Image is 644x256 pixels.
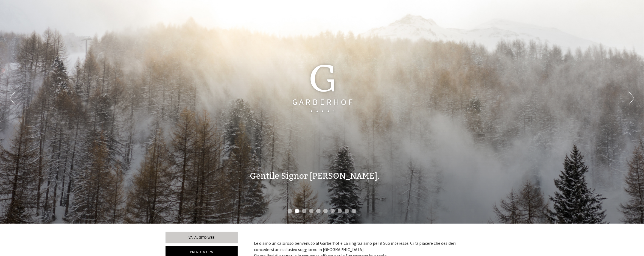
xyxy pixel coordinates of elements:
[629,91,634,105] button: Next
[10,91,15,105] button: Previous
[250,172,380,181] h1: Gentile Signor [PERSON_NAME],
[166,232,238,243] a: Vai al sito web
